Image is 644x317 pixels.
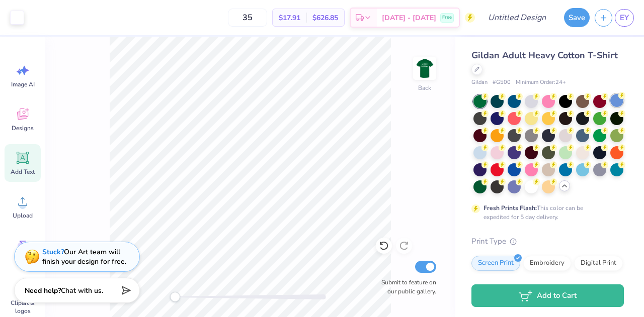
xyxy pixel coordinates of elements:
[564,8,590,27] button: Save
[25,286,61,295] strong: Need help?
[471,236,624,247] div: Print Type
[471,78,488,87] span: Gildan
[493,78,511,87] span: # G500
[442,14,452,21] span: Free
[42,247,64,257] strong: Stuck?
[516,78,566,87] span: Minimum Order: 24 +
[480,8,554,28] input: Untitled Design
[418,83,431,92] div: Back
[484,203,607,222] div: This color can be expedited for 5 day delivery.
[615,9,634,27] a: EY
[376,278,436,296] label: Submit to feature on our public gallery.
[471,49,618,61] span: Gildan Adult Heavy Cotton T-Shirt
[279,13,300,23] span: $17.91
[6,299,39,315] span: Clipart & logos
[42,247,126,266] div: Our Art team will finish your design for free.
[312,13,338,23] span: $626.85
[13,212,33,220] span: Upload
[61,286,103,295] span: Chat with us.
[415,58,435,78] img: Back
[471,284,624,307] button: Add to Cart
[228,9,267,27] input: – –
[620,12,629,24] span: EY
[574,256,623,271] div: Digital Print
[484,204,537,212] strong: Fresh Prints Flash:
[382,13,436,23] span: [DATE] - [DATE]
[11,80,35,88] span: Image AI
[11,168,35,176] span: Add Text
[170,292,180,302] div: Accessibility label
[471,256,520,271] div: Screen Print
[523,256,571,271] div: Embroidery
[12,124,34,132] span: Designs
